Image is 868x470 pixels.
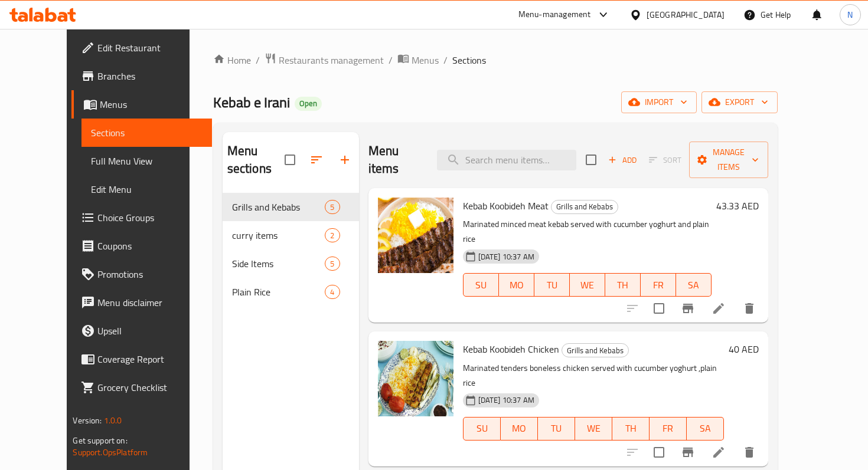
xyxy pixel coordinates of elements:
span: WE [575,277,601,294]
button: SU [463,417,501,441]
a: Upsell [71,317,211,345]
span: 5 [325,202,339,213]
button: TU [534,273,570,297]
img: Kebab Koobideh Meat [378,198,453,273]
div: Plain Rice4 [223,278,359,306]
span: Sort sections [302,146,331,174]
span: MO [504,277,530,294]
span: Get support on: [73,433,127,448]
a: Support.OpsPlatform [73,445,148,460]
div: curry items2 [223,221,359,249]
span: import [631,95,687,110]
li: / [389,53,393,67]
h2: Menu items [368,142,423,178]
button: FR [650,417,687,441]
span: Kebab Koobideh Chicken [463,340,559,358]
a: Home [213,53,251,67]
div: items [325,285,340,299]
button: import [621,91,697,113]
nav: Menu sections [223,188,359,311]
span: Side Items [232,257,325,271]
span: Branches [97,69,202,83]
a: Promotions [71,260,211,288]
button: SU [463,273,499,297]
span: Select section [579,147,603,172]
span: Grills and Kebabs [552,200,618,213]
button: Branch-specific-item [674,294,702,323]
button: SA [676,273,712,297]
span: Grocery Checklist [97,380,202,395]
div: Menu-management [518,8,591,22]
span: Edit Menu [91,182,202,196]
span: Sections [91,126,202,140]
button: Branch-specific-item [674,438,702,466]
span: SA [691,420,719,437]
div: [GEOGRAPHIC_DATA] [647,8,725,21]
span: Kebab Koobideh Meat [463,197,549,215]
span: 1.0.0 [104,413,122,428]
span: export [711,95,768,110]
span: FR [645,277,671,294]
span: Select to update [647,296,671,321]
a: Menus [71,90,211,119]
button: delete [735,438,763,466]
span: TH [610,277,636,294]
span: Menus [100,97,202,111]
span: Manage items [699,145,759,175]
input: search [437,150,576,170]
p: Marinated minced meat kebab served with cucumber yoghurt and plain rice [463,217,712,246]
button: TU [538,417,575,441]
a: Restaurants management [265,52,384,68]
span: Kebab e Irani [213,89,290,116]
span: SU [468,277,494,294]
a: Menu disclaimer [71,288,211,317]
span: Coupons [97,239,202,253]
a: Grocery Checklist [71,373,211,402]
span: Select section first [641,151,689,169]
span: Restaurants management [279,53,384,67]
button: export [701,91,778,113]
span: Coverage Report [97,352,202,366]
div: items [325,257,340,271]
a: Coupons [71,232,211,260]
span: WE [580,420,608,437]
button: MO [499,273,534,297]
div: Grills and Kebabs [551,200,618,214]
h6: 40 AED [729,341,759,357]
div: Side Items5 [223,249,359,278]
div: items [325,228,340,242]
span: Menus [412,53,439,67]
a: Menus [397,52,439,68]
button: delete [735,294,763,323]
span: Grills and Kebabs [562,344,628,357]
div: Open [295,97,322,111]
a: Edit menu item [712,301,726,315]
span: TU [539,277,565,294]
span: Menu disclaimer [97,295,202,310]
h2: Menu sections [227,142,285,178]
a: Edit Menu [81,175,211,203]
span: Plain Rice [232,285,325,299]
span: SU [468,420,496,437]
a: Branches [71,62,211,90]
span: Grills and Kebabs [232,200,325,214]
span: Promotions [97,267,202,281]
a: Full Menu View [81,147,211,175]
span: Edit Restaurant [97,41,202,55]
button: WE [575,417,612,441]
nav: breadcrumb [213,52,778,68]
span: curry items [232,228,325,242]
a: Choice Groups [71,203,211,232]
span: MO [505,420,533,437]
span: Add item [603,151,641,169]
span: 4 [325,287,339,298]
span: Full Menu View [91,154,202,168]
button: Add [603,151,641,169]
span: Select to update [647,440,671,465]
span: Add [606,153,638,167]
button: WE [570,273,605,297]
button: SA [687,417,724,441]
